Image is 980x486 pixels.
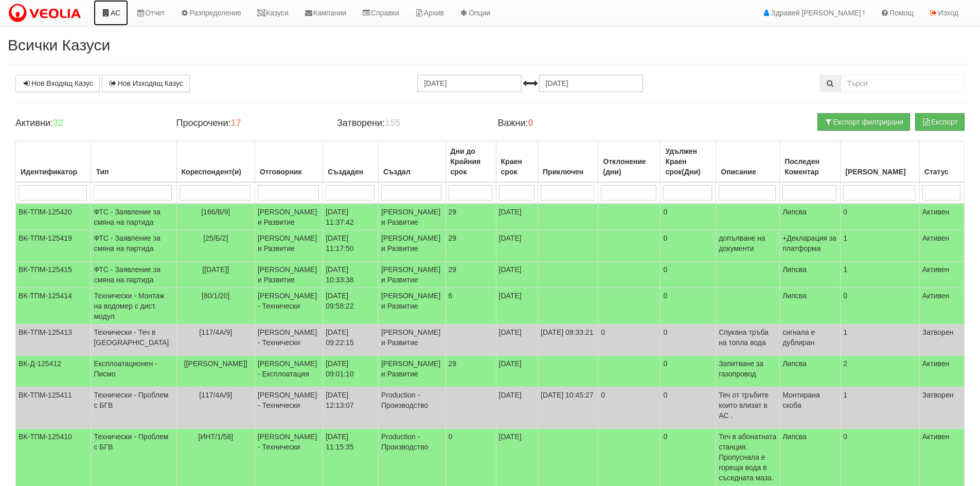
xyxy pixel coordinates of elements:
td: [DATE] 10:45:27 [538,387,598,429]
th: Създаден: No sort applied, activate to apply an ascending sort [323,141,379,183]
div: Тип [94,165,173,179]
td: 1 [841,230,919,262]
span: 29 [449,359,457,368]
td: [PERSON_NAME] и Развитие [378,356,446,387]
th: Тип: No sort applied, activate to apply an ascending sort [91,141,176,183]
td: Затворен [919,325,964,356]
td: [DATE] [496,356,538,387]
td: [PERSON_NAME] и Развитие [378,262,446,288]
div: [PERSON_NAME] [843,165,916,179]
b: 32 [53,118,63,128]
td: [DATE] [496,204,538,230]
td: 0 [598,387,661,429]
div: Създаден [326,165,376,179]
p: Запитване за газопровод [719,358,777,379]
div: Краен срок [499,154,535,179]
td: 0 [661,288,716,325]
td: Активен [919,262,964,288]
td: [DATE] [496,230,538,262]
span: [ИНТ/1/58] [198,433,233,441]
td: [DATE] 10:33:38 [323,262,379,288]
td: [DATE] 09:58:22 [323,288,379,325]
span: Липсва [782,433,807,441]
td: 0 [841,288,919,325]
th: Последен Коментар: No sort applied, activate to apply an ascending sort [780,141,841,183]
p: Спукана тръба на топла вода [719,327,777,348]
div: Създал [381,165,443,179]
p: допълване на документи [719,233,777,254]
td: ФТС - Заявление за смяна на партида [91,204,176,230]
td: 0 [841,204,919,230]
span: Липсва [782,208,807,216]
span: 6 [449,292,453,300]
td: [PERSON_NAME] - Технически [255,387,323,429]
th: Краен срок: No sort applied, activate to apply an ascending sort [496,141,538,183]
td: [DATE] 09:01:10 [323,356,379,387]
p: Теч в абонатната станция. Пропуснала е гореща вода в съседната маза. [719,431,777,483]
div: Описание [719,165,777,179]
span: Липсва [782,265,807,274]
input: Търсене по Идентификатор, Бл/Вх/Ап, Тип, Описание, Моб. Номер, Имейл, Файл, Коментар, [841,75,965,92]
img: VeoliaLogo.png [8,3,86,24]
td: ФТС - Заявление за смяна на партида [91,230,176,262]
td: ВК-Д-125412 [16,356,91,387]
span: 29 [449,208,457,216]
td: ВК-ТПМ-125411 [16,387,91,429]
td: [DATE] [496,288,538,325]
td: [PERSON_NAME] и Развитие [378,325,446,356]
td: Активен [919,204,964,230]
td: [DATE] 11:17:50 [323,230,379,262]
div: Приключен [541,165,595,179]
span: [166/В/9] [201,208,230,216]
h4: Важни: [497,118,643,129]
p: Теч от тръбите които влизат в АС . [719,390,777,421]
span: [117/4А/9] [199,391,232,399]
td: ВК-ТПМ-125420 [16,204,91,230]
div: Удължен Краен срок(Дни) [663,144,713,179]
td: 0 [661,387,716,429]
h4: Затворени: [337,118,482,129]
div: Кореспондент(и) [180,165,252,179]
a: Нов Изходящ Казус [102,75,190,92]
div: Последен Коментар [782,154,838,179]
b: 17 [230,118,241,128]
td: 0 [661,262,716,288]
td: Затворен [919,387,964,429]
td: [PERSON_NAME] и Развитие [378,204,446,230]
td: 2 [841,356,919,387]
td: Технически - Проблем с БГВ [91,387,176,429]
td: [DATE] 11:37:42 [323,204,379,230]
td: [PERSON_NAME] и Развитие [378,288,446,325]
span: Липсва [782,359,807,368]
th: Идентификатор: No sort applied, activate to apply an ascending sort [16,141,91,183]
span: +Декларация за платформа [782,234,836,253]
td: [PERSON_NAME] и Развитие [255,262,323,288]
span: [[PERSON_NAME]] [184,359,247,368]
th: Приключен: No sort applied, activate to apply an ascending sort [538,141,598,183]
div: Отговорник [258,165,320,179]
span: 0 [449,433,453,441]
th: Отговорник: No sort applied, activate to apply an ascending sort [255,141,323,183]
td: Production - Производство [378,387,446,429]
span: [80/1/20] [202,292,230,300]
span: [117/4А/9] [199,328,232,336]
td: ВК-ТПМ-125414 [16,288,91,325]
td: [PERSON_NAME] - Експлоатация [255,356,323,387]
th: Създал: No sort applied, activate to apply an ascending sort [378,141,446,183]
span: Монтирана скоба [782,391,820,409]
td: ВК-ТПМ-125415 [16,262,91,288]
th: Отклонение (дни): No sort applied, activate to apply an ascending sort [598,141,661,183]
td: Активен [919,288,964,325]
td: Технически - Монтаж на водомер с дист. модул [91,288,176,325]
th: Кореспондент(и): No sort applied, activate to apply an ascending sort [176,141,255,183]
td: Технически - Теч в [GEOGRAPHIC_DATA] [91,325,176,356]
td: [PERSON_NAME] - Технически [255,288,323,325]
div: Дни до Крайния срок [449,144,493,179]
td: 0 [661,356,716,387]
span: [[DATE]] [202,265,229,274]
span: Липсва [782,292,807,300]
h2: Всички Казуси [8,37,972,53]
h4: Активни: [15,118,161,129]
td: 0 [661,230,716,262]
td: [DATE] [496,262,538,288]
